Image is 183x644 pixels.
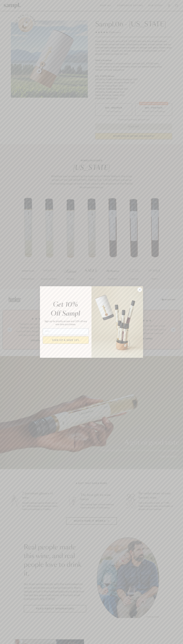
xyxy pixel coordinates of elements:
[51,302,80,317] em: Get 10% Off Sampl
[43,336,89,344] button: SIGN UP & SAVE 10%
[43,328,89,335] input: Email
[137,287,142,292] button: Close dialog
[91,286,143,358] img: 96933287-25a1-481a-a6d8-4dd623390dc6.png
[45,320,87,326] span: Sign up for priority access and 10% off any one-time purchases.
